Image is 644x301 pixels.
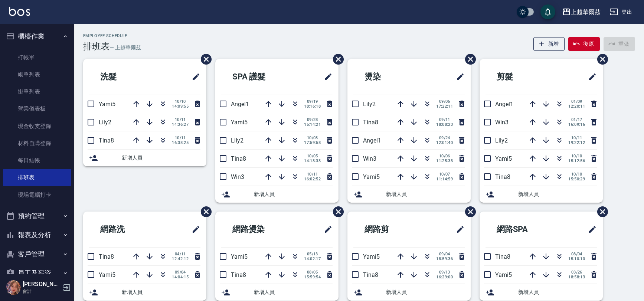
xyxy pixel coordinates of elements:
[231,253,248,260] span: Yami5
[568,37,600,51] button: 復原
[304,122,321,127] span: 15:14:21
[386,288,465,296] span: 新增人員
[83,150,206,166] div: 新增人員
[319,68,333,86] span: 修改班表的標題
[3,186,71,203] a: 現場電腦打卡
[327,201,345,223] span: 刪除班表
[436,140,453,145] span: 12:01:40
[436,177,453,181] span: 11:14:59
[231,173,244,180] span: Win3
[436,270,453,275] span: 09/13
[89,63,157,90] h2: 洗髮
[99,101,115,108] span: Yami5
[495,253,510,260] span: Tina8
[568,256,585,261] span: 15:10:10
[304,104,321,109] span: 18:16:18
[480,186,603,203] div: 新增人員
[540,4,555,19] button: save
[304,117,321,122] span: 09/28
[571,7,601,17] div: 上越華爾茲
[3,225,71,245] button: 報表及分析
[304,158,321,163] span: 14:13:33
[568,172,585,177] span: 10/10
[221,63,298,90] h2: SPA 護髮
[495,137,508,144] span: Lily2
[3,49,71,66] a: 打帳單
[110,44,141,52] h6: — 上越華爾茲
[304,140,321,145] span: 17:59:58
[363,137,381,144] span: Angel1
[3,264,71,283] button: 員工及薪資
[83,33,141,38] h2: Employee Schedule
[231,137,243,144] span: Lily2
[327,48,345,70] span: 刪除班表
[122,288,200,296] span: 新增人員
[254,190,333,198] span: 新增人員
[436,154,453,158] span: 10/06
[304,252,321,256] span: 05/13
[568,99,585,104] span: 01/09
[451,68,465,86] span: 修改班表的標題
[215,284,339,301] div: 新增人員
[583,68,597,86] span: 修改班表的標題
[436,275,453,279] span: 16:29:00
[172,252,189,256] span: 04/11
[568,270,585,275] span: 03/26
[436,256,453,261] span: 18:59:36
[460,201,477,223] span: 刪除班表
[436,117,453,122] span: 09/11
[568,135,585,140] span: 10/11
[495,173,510,180] span: Tina8
[304,256,321,261] span: 14:02:17
[436,135,453,140] span: 09/24
[592,201,609,223] span: 刪除班表
[568,122,585,127] span: 16:09:16
[460,48,477,70] span: 刪除班表
[436,252,453,256] span: 09/04
[187,68,200,86] span: 修改班表的標題
[231,119,248,126] span: Yami5
[172,104,189,109] span: 14:09:55
[3,135,71,152] a: 材料自購登錄
[172,275,189,279] span: 14:04:15
[221,216,298,243] h2: 網路燙染
[436,172,453,177] span: 10/07
[23,281,61,288] h5: [PERSON_NAME]
[172,117,189,122] span: 10/11
[254,288,333,296] span: 新增人員
[495,119,509,126] span: Win3
[436,104,453,109] span: 17:22:11
[363,271,378,278] span: Tina8
[99,253,114,260] span: Tina8
[23,288,61,295] p: 會計
[3,100,71,117] a: 營業儀表板
[363,155,376,162] span: Win3
[99,271,115,278] span: Yami5
[3,66,71,83] a: 帳單列表
[3,27,71,46] button: 櫃檯作業
[518,288,597,296] span: 新增人員
[195,48,213,70] span: 刪除班表
[172,135,189,140] span: 10/11
[583,220,597,238] span: 修改班表的標題
[3,169,71,186] a: 排班表
[215,186,339,203] div: 新增人員
[436,99,453,104] span: 09/06
[9,7,30,16] img: Logo
[480,284,603,301] div: 新增人員
[347,284,471,301] div: 新增人員
[363,173,380,180] span: Yami5
[533,37,565,51] button: 新增
[304,172,321,177] span: 10/11
[231,155,246,162] span: Tina8
[83,284,206,301] div: 新增人員
[3,118,71,135] a: 現金收支登錄
[353,63,422,90] h2: 燙染
[3,152,71,169] a: 每日結帳
[386,190,465,198] span: 新增人員
[231,101,249,108] span: Angel1
[363,101,376,108] span: Lily2
[3,206,71,226] button: 預約管理
[568,275,585,279] span: 18:58:13
[172,140,189,145] span: 16:38:25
